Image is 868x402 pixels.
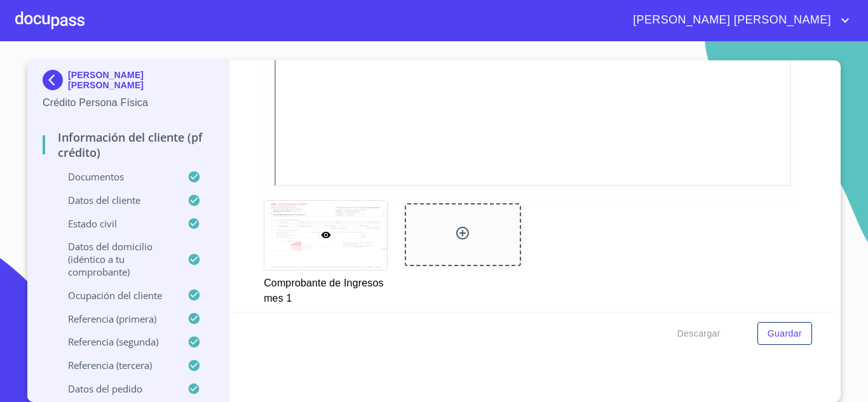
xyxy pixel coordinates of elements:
[677,326,721,342] span: Descargar
[623,10,837,30] span: [PERSON_NAME] [PERSON_NAME]
[43,70,68,90] img: Docupass spot blue
[43,359,187,372] p: Referencia (tercera)
[43,312,187,325] p: Referencia (primera)
[757,322,812,345] button: Guardar
[623,10,853,30] button: account of current user
[264,271,386,306] p: Comprobante de Ingresos mes 1
[43,95,214,111] p: Crédito Persona Física
[43,70,214,95] div: [PERSON_NAME] [PERSON_NAME]
[43,170,187,183] p: Documentos
[672,322,726,345] button: Descargar
[43,335,187,348] p: Referencia (segunda)
[43,240,187,278] p: Datos del domicilio (idéntico a tu comprobante)
[43,217,187,230] p: Estado Civil
[43,194,187,206] p: Datos del cliente
[768,326,802,342] span: Guardar
[43,289,187,302] p: Ocupación del Cliente
[68,70,214,90] p: [PERSON_NAME] [PERSON_NAME]
[43,130,214,160] p: Información del cliente (PF crédito)
[43,382,187,395] p: Datos del pedido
